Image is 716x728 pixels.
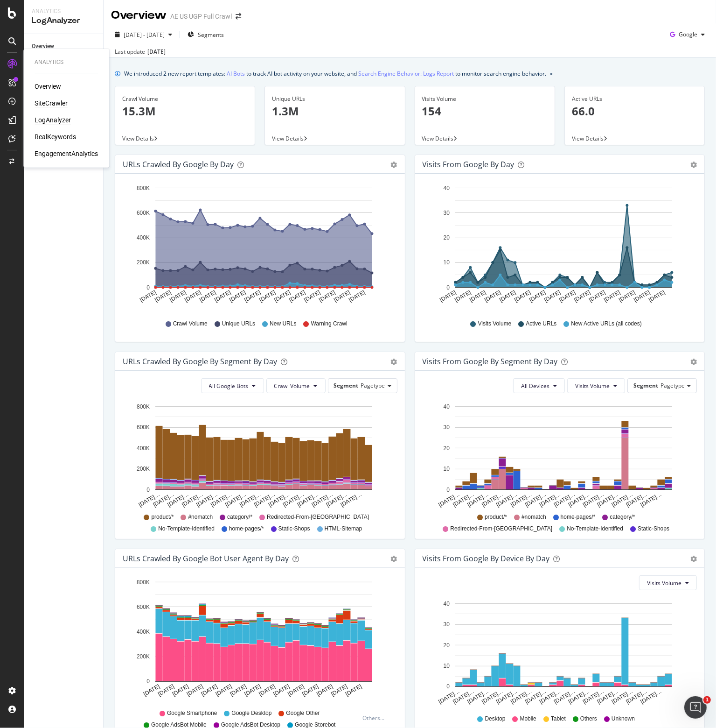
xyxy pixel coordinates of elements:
[157,683,175,698] text: [DATE]
[647,579,681,587] span: Visits Volume
[32,15,96,26] div: LogAnalyzer
[684,696,707,719] iframe: Intercom live chat
[270,320,296,328] span: New URLs
[137,424,150,431] text: 600K
[272,683,291,698] text: [DATE]
[528,289,547,304] text: [DATE]
[679,30,697,38] span: Google
[35,132,76,141] a: RealKeywords
[147,48,166,56] div: [DATE]
[443,663,450,669] text: 10
[647,289,666,304] text: [DATE]
[610,513,635,521] span: category/*
[423,181,694,311] svg: A chart.
[137,234,150,241] text: 400K
[315,683,334,698] text: [DATE]
[422,134,454,142] span: View Details
[258,289,277,304] text: [DATE]
[521,382,549,390] span: All Devices
[227,69,245,78] a: AI Bots
[35,149,98,158] a: EngagementAnalytics
[229,683,248,698] text: [DATE]
[32,7,96,15] div: Analytics
[288,289,306,304] text: [DATE]
[633,289,651,304] text: [DATE]
[111,27,176,42] button: [DATE] - [DATE]
[513,289,532,304] text: [DATE]
[228,289,247,304] text: [DATE]
[325,525,362,533] span: HTML-Sitemap
[35,82,61,91] a: Overview
[639,575,697,590] button: Visits Volume
[572,103,697,119] p: 66.0
[137,466,150,472] text: 200K
[580,715,597,723] span: Others
[124,69,546,78] div: We introduced 2 new report templates: to track AI bot activity on your website, and to monitor se...
[301,683,320,698] text: [DATE]
[151,513,174,521] span: product/*
[391,162,397,168] div: gear
[443,424,450,431] text: 30
[111,7,167,23] div: Overview
[690,359,697,365] div: gear
[567,378,625,393] button: Visits Volume
[483,289,502,304] text: [DATE]
[222,320,255,328] span: Unique URLs
[273,289,292,304] text: [DATE]
[573,289,591,304] text: [DATE]
[186,683,204,698] text: [DATE]
[303,289,321,304] text: [DATE]
[123,357,277,366] div: URLs Crawled by Google By Segment By Day
[272,95,397,103] div: Unique URLs
[690,556,697,562] div: gear
[153,289,172,304] text: [DATE]
[660,382,685,389] span: Pagetype
[258,683,277,698] text: [DATE]
[123,181,394,311] svg: A chart.
[612,715,635,723] span: Unknown
[438,289,457,304] text: [DATE]
[526,320,556,328] span: Active URLs
[423,401,694,509] svg: A chart.
[278,525,310,533] span: Static-Shops
[575,382,610,390] span: Visits Volume
[188,513,213,521] span: #nomatch
[201,378,264,393] button: All Google Bots
[115,48,166,56] div: Last update
[391,556,397,562] div: gear
[227,513,252,521] span: category/*
[603,289,621,304] text: [DATE]
[243,683,262,698] text: [DATE]
[423,160,514,169] div: Visits from Google by day
[243,289,262,304] text: [DATE]
[137,445,150,452] text: 400K
[122,134,154,142] span: View Details
[344,683,363,698] text: [DATE]
[123,401,394,509] div: A chart.
[184,27,228,42] button: Segments
[318,289,336,304] text: [DATE]
[158,525,215,533] span: No-Template-Identified
[543,289,562,304] text: [DATE]
[272,134,304,142] span: View Details
[183,289,202,304] text: [DATE]
[123,575,394,705] svg: A chart.
[173,320,208,328] span: Crawl Volume
[115,69,705,78] div: info banner
[35,58,98,66] div: Analytics
[35,115,71,125] a: LogAnalyzer
[498,289,517,304] text: [DATE]
[443,234,450,241] text: 20
[443,601,450,607] text: 40
[209,382,249,390] span: All Google Bots
[446,284,450,291] text: 0
[561,513,596,521] span: home-pages/*
[137,260,150,266] text: 200K
[551,715,566,723] span: Tablet
[423,598,694,706] svg: A chart.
